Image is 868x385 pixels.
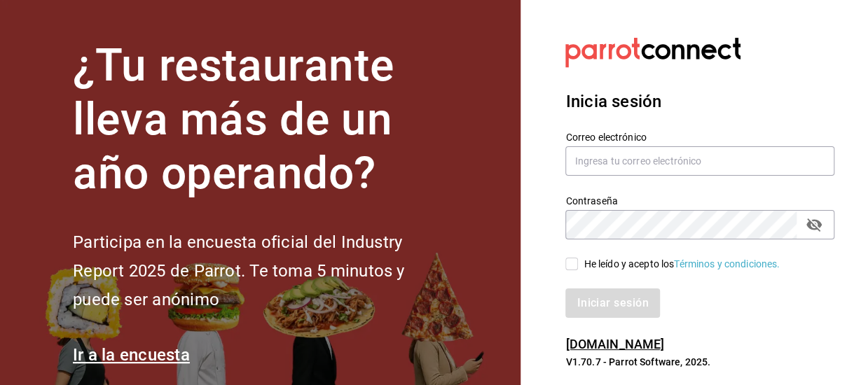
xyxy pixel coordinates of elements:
label: Contraseña [565,196,834,206]
a: Términos y condiciones. [674,258,780,269]
h3: Inicia sesión [565,89,834,114]
p: V1.70.7 - Parrot Software, 2025. [565,355,834,369]
div: He leído y acepto los [584,257,780,272]
h1: ¿Tu restaurante lleva más de un año operando? [73,39,451,200]
input: Ingresa tu correo electrónico [565,146,834,176]
a: Ir a la encuesta [73,345,190,365]
label: Correo electrónico [565,132,834,142]
a: [DOMAIN_NAME] [565,337,664,351]
h2: Participa en la encuesta oficial del Industry Report 2025 de Parrot. Te toma 5 minutos y puede se... [73,228,451,314]
button: passwordField [802,213,826,237]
